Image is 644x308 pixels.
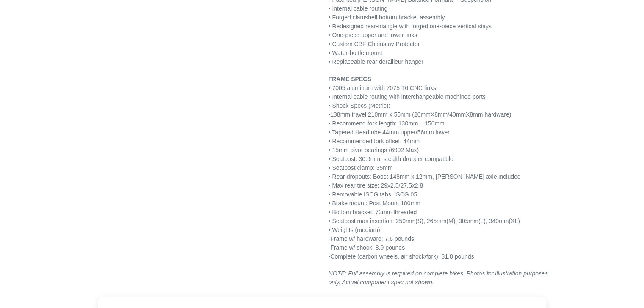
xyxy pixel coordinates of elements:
span: • 15mm pivot bearings [329,147,387,153]
span: FRAME SPECS [329,76,371,82]
em: . [432,279,434,286]
em: NOTE: Full assembly is required on complete bikes. Photos for illustration purposes only. Actual ... [329,270,548,286]
span: (6902 Max) [389,147,419,153]
p: • 7005 aluminum with 7075 T6 CNC links • Internal cable routing with interchangeable machined por... [329,75,553,261]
